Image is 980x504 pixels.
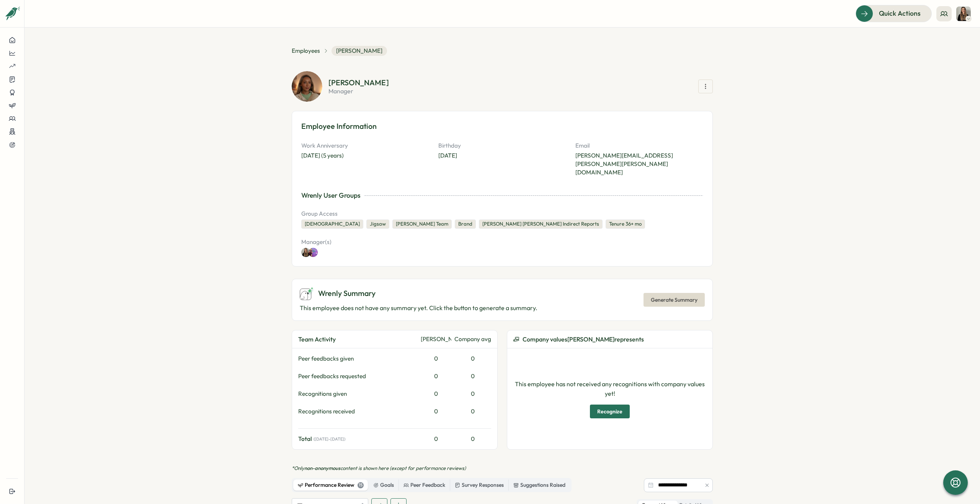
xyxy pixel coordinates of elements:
div: 0 [454,407,491,416]
div: [PERSON_NAME] [328,79,389,86]
div: 0 [421,390,451,398]
img: Emily Cherrett [292,71,322,102]
div: Company avg [454,335,491,343]
div: Peer Feedback [403,481,445,489]
div: Tenure 36+ mo [606,219,645,229]
div: Performance Review [298,481,364,489]
a: Katie Cannon [310,248,320,257]
div: Jigsaw [366,219,389,229]
span: ( [DATE] - [DATE] ) [314,437,345,442]
p: Work Anniversary [301,141,429,150]
span: Recognize [597,405,622,418]
div: 0 [421,354,451,363]
p: Birthday [438,141,566,150]
div: 0 [454,372,491,380]
button: Quick Actions [856,5,932,22]
div: 0 [421,372,451,380]
div: 0 [454,390,491,398]
div: 0 [421,407,451,416]
p: [DATE] [438,151,566,160]
div: [DATE] (5 years) [301,151,429,160]
button: Recognize [590,405,630,418]
div: Peer feedbacks requested [298,372,418,380]
p: Email [575,141,703,150]
div: Goals [373,481,394,489]
span: Company values [PERSON_NAME] represents [523,335,644,344]
div: Survey Responses [455,481,504,489]
p: *Only content is shown here (except for performance reviews) [292,465,713,472]
div: Brand [455,219,476,229]
div: Suggestions Raised [513,481,565,489]
p: manager [328,88,389,94]
div: Recognitions given [298,390,418,398]
span: non-anonymous [304,465,340,471]
p: This employee has not received any recognitions with company values yet! [513,379,706,398]
img: Niamh Linton [956,7,971,21]
h3: Employee Information [301,120,703,132]
p: Group Access [301,210,703,218]
div: Team Activity [298,335,418,344]
img: Katie Cannon [309,248,318,257]
div: [PERSON_NAME] Team [392,219,452,229]
p: [PERSON_NAME][EMAIL_ADDRESS][PERSON_NAME][PERSON_NAME][DOMAIN_NAME] [575,151,703,177]
div: Peer feedbacks given [298,354,418,363]
div: 15 [358,482,364,488]
span: [PERSON_NAME] [332,46,387,56]
div: Recognitions received [298,407,418,416]
img: Niamh Linton [301,248,310,257]
p: Manager(s) [301,238,431,246]
span: Quick Actions [879,8,921,18]
div: 0 [454,435,491,443]
div: Wrenly User Groups [301,190,361,200]
span: Total [298,435,312,443]
button: Generate Summary [644,293,705,307]
p: This employee does not have any summary yet. Click the button to generate a summary. [300,303,537,313]
div: 0 [421,435,451,443]
div: 0 [454,354,491,363]
span: Wrenly Summary [318,288,376,299]
a: Employees [292,47,320,55]
div: [DEMOGRAPHIC_DATA] [301,219,363,229]
div: [PERSON_NAME] [421,335,451,343]
span: Generate Summary [651,293,697,306]
div: [PERSON_NAME] [PERSON_NAME] Indirect Reports [479,219,603,229]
